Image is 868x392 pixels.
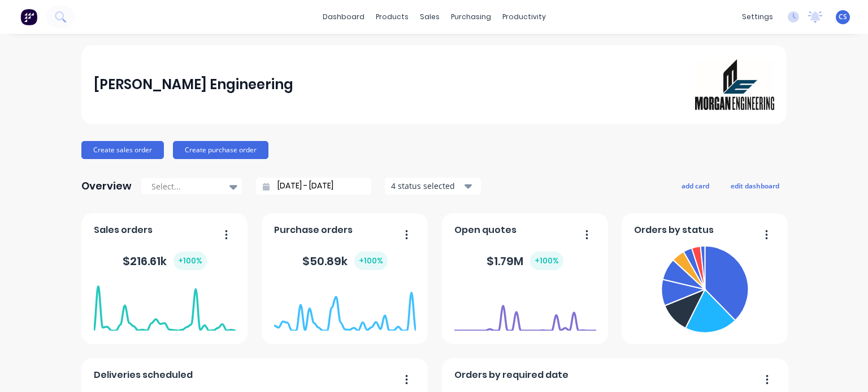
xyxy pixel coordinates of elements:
button: Create purchase order [173,141,268,159]
span: Purchase orders [274,223,353,237]
div: + 100 % [173,252,207,270]
span: Orders by status [634,223,714,237]
div: 4 status selected [391,180,462,192]
div: products [370,8,414,25]
div: $ 1.79M [487,252,563,270]
div: $ 216.61k [123,252,207,270]
button: add card [674,178,717,193]
div: + 100 % [530,252,563,270]
button: Create sales order [81,141,164,159]
a: dashboard [317,8,370,25]
span: CS [839,12,847,22]
button: 4 status selected [385,178,481,195]
div: settings [736,8,779,25]
div: Overview [81,175,132,197]
div: sales [414,8,445,25]
div: productivity [497,8,552,25]
span: Open quotes [454,223,517,237]
button: edit dashboard [723,178,787,193]
div: $ 50.89k [302,252,388,270]
div: + 100 % [354,252,388,270]
span: Sales orders [94,223,153,237]
img: Factory [20,8,37,25]
div: [PERSON_NAME] Engineering [94,73,293,96]
img: Morgan Engineering [695,59,774,110]
div: purchasing [445,8,497,25]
